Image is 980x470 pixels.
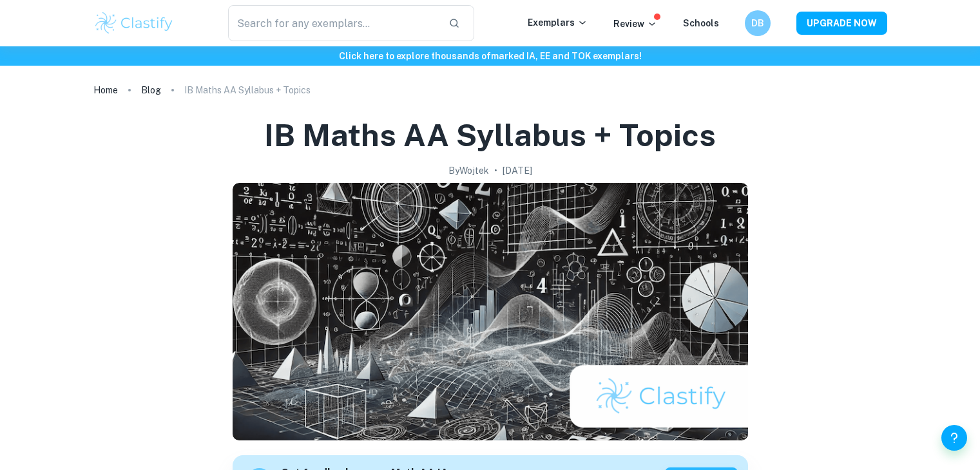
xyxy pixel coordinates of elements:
[750,16,765,30] h6: DB
[228,5,439,41] input: Search for any exemplars...
[494,164,497,178] p: •
[796,12,887,35] button: UPGRADE NOW
[93,81,118,99] a: Home
[93,10,175,36] img: Clastify logo
[503,164,532,178] h2: [DATE]
[528,15,588,30] p: Exemplars
[184,83,311,97] p: IB Maths AA Syllabus + Topics
[941,425,967,451] button: Help and Feedback
[448,164,489,178] h2: By Wojtek
[745,10,771,36] button: DB
[613,17,657,31] p: Review
[683,18,719,28] a: Schools
[141,81,161,99] a: Blog
[233,183,748,440] img: IB Maths AA Syllabus + Topics cover image
[264,115,716,156] h1: IB Maths AA Syllabus + Topics
[3,49,977,63] h6: Click here to explore thousands of marked IA, EE and TOK exemplars !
